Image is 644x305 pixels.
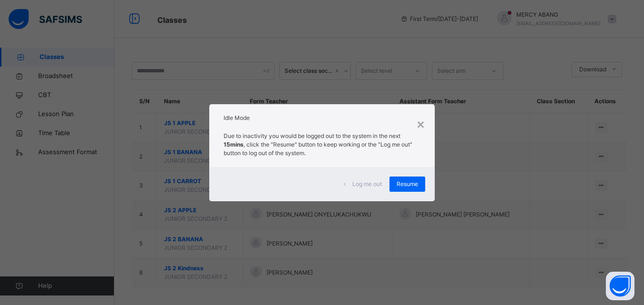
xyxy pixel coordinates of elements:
[224,114,420,122] h2: Idle Mode
[224,132,420,157] p: Due to inactivity you would be logged out to the system in the next , click the "Resume" button t...
[606,272,634,300] button: Open asap
[352,180,382,188] span: Log me out
[416,114,425,134] div: ×
[224,141,244,148] strong: 15mins
[397,180,418,188] span: Resume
